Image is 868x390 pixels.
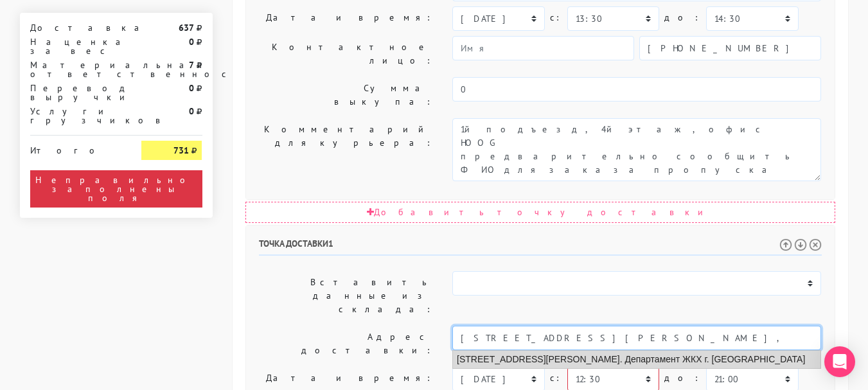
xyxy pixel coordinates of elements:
[452,118,821,181] textarea: 3й подъезд, 4й этаж, офис HOOG предварительно сообщить ФИО для заказа пропуска
[21,107,132,125] div: Услуги грузчиков
[189,105,194,117] strong: 0
[21,37,132,55] div: Наценка за вес
[30,141,123,155] div: Итого
[245,202,835,223] div: Добавить точку доставки
[189,36,194,48] strong: 0
[639,36,821,60] input: Телефон
[249,6,443,31] label: Дата и время:
[328,238,333,249] span: 1
[249,326,443,362] label: Адрес доставки:
[249,271,443,321] label: Вставить данные из склада:
[452,36,634,60] input: Имя
[664,6,701,29] label: до:
[249,77,443,113] label: Сумма выкупа:
[550,367,562,389] label: c:
[21,23,132,32] div: Доставка
[249,36,443,72] label: Контактное лицо:
[21,84,132,102] div: Перевод выручки
[189,59,194,71] strong: 7
[550,6,562,29] label: c:
[179,22,194,33] strong: 637
[21,60,132,78] div: Материальная ответственность
[30,170,202,208] div: Неправильно заполнены поля
[173,145,189,156] strong: 731
[259,238,822,256] h6: Точка доставки
[189,82,194,94] strong: 0
[824,346,855,377] div: Open Intercom Messenger
[453,351,820,368] li: [STREET_ADDRESS][PERSON_NAME]. Департамент ЖКХ г. [GEOGRAPHIC_DATA]
[664,367,701,389] label: до:
[249,118,443,181] label: Комментарий для курьера:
